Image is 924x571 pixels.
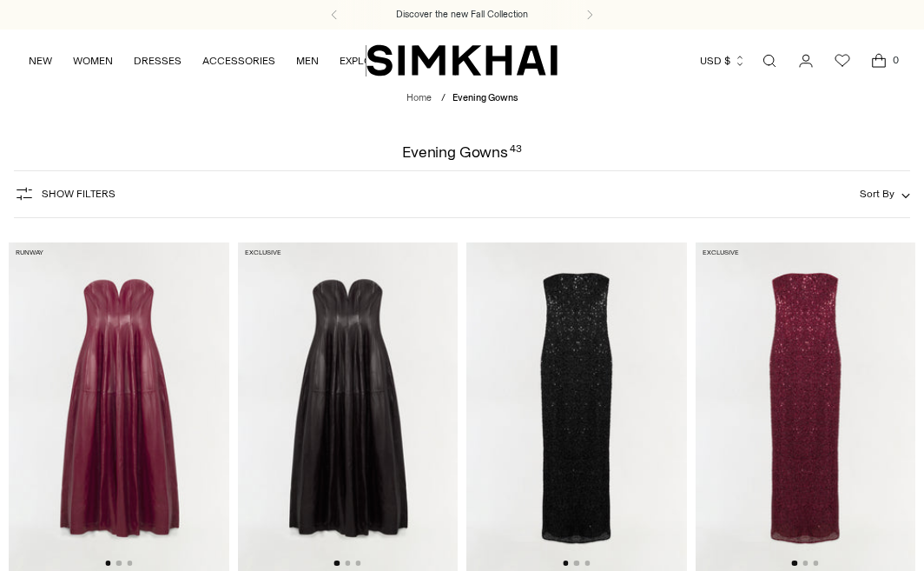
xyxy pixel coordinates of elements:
a: WOMEN [73,42,113,80]
button: USD $ [700,42,746,80]
a: Open cart modal [861,43,896,78]
button: Go to slide 1 [334,561,340,566]
div: / [441,91,445,106]
nav: breadcrumbs [406,91,518,106]
h1: Evening Gowns [402,144,522,160]
button: Go to slide 1 [563,561,568,566]
button: Go to slide 3 [813,561,818,566]
button: Go to slide 1 [105,561,110,566]
a: NEW [29,42,52,80]
button: Go to slide 3 [584,561,590,566]
a: Go to the account page [789,43,823,78]
span: Show Filters [42,188,115,200]
a: Wishlist [825,43,860,78]
div: 43 [510,144,522,160]
span: 0 [888,52,903,68]
span: Sort By [860,188,894,200]
button: Go to slide 2 [116,561,122,566]
span: Evening Gowns [452,92,518,103]
button: Go to slide 3 [127,561,132,566]
a: MEN [296,42,319,80]
button: Sort By [860,184,910,203]
button: Go to slide 3 [355,561,360,566]
a: EXPLORE [340,42,385,80]
a: DRESSES [134,42,181,80]
a: SIMKHAI [366,43,558,77]
button: Show Filters [14,180,115,208]
a: ACCESSORIES [202,42,275,80]
a: Discover the new Fall Collection [396,8,528,22]
a: Open search modal [752,43,787,78]
button: Go to slide 1 [792,561,797,566]
button: Go to slide 2 [802,561,808,566]
a: Home [406,92,432,103]
button: Go to slide 2 [574,561,579,566]
button: Go to slide 2 [345,561,350,566]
